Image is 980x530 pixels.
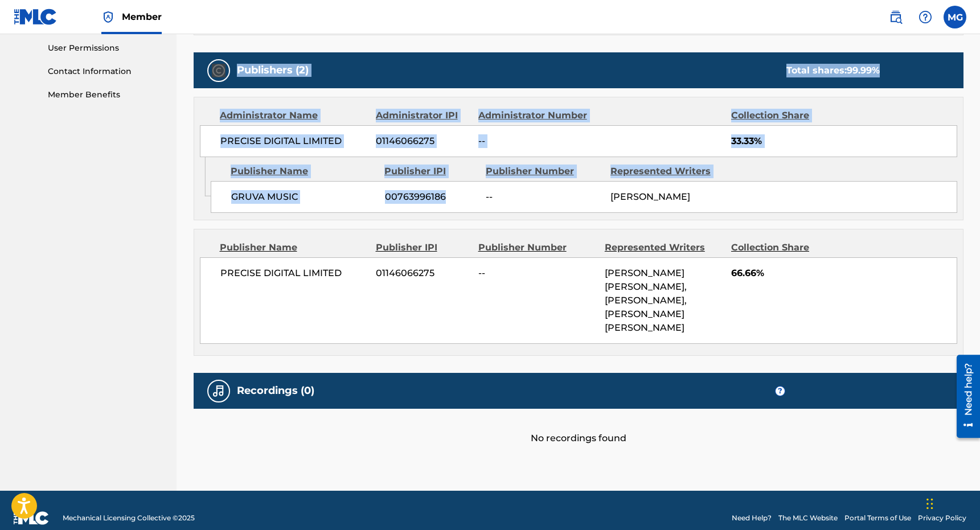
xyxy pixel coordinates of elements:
div: Represented Writers [610,165,727,178]
img: search [889,10,903,24]
iframe: Resource Center [948,350,980,442]
a: Privacy Policy [918,513,966,523]
a: Public Search [884,6,907,28]
div: Administrator Name [220,109,367,122]
span: 01146066275 [376,134,470,148]
h5: Publishers (2) [237,64,309,77]
div: Administrator IPI [376,109,470,122]
img: Publishers [212,64,225,77]
div: Collection Share [731,241,842,254]
img: Recordings [212,384,225,398]
span: 66.66% [731,266,957,280]
div: Help [914,6,937,28]
a: Portal Terms of Use [844,513,911,523]
div: User Menu [944,6,966,28]
span: [PERSON_NAME] [610,191,690,202]
div: Represented Writers [605,241,723,254]
a: Contact Information [48,65,163,77]
span: -- [478,266,596,280]
div: Publisher Number [478,241,596,254]
div: No recordings found [194,409,963,445]
iframe: Chat Widget [923,475,980,530]
a: Member Benefits [48,89,163,101]
div: Publisher IPI [384,165,477,178]
span: GRUVA MUSIC [231,190,376,204]
span: ? [776,387,785,396]
div: Drag [926,487,933,521]
a: User Permissions [48,42,163,54]
span: -- [478,134,596,148]
span: 99.99 % [847,65,880,76]
img: Top Rightsholder [101,10,115,24]
span: [PERSON_NAME] [PERSON_NAME], [PERSON_NAME], [PERSON_NAME] [PERSON_NAME] [605,268,687,333]
div: Publisher IPI [376,241,470,254]
div: Publisher Name [231,165,376,178]
span: 33.33% [731,134,957,148]
img: logo [14,511,49,525]
span: 00763996186 [385,190,477,204]
a: The MLC Website [778,513,838,523]
div: Total shares: [786,64,880,77]
a: Need Help? [732,513,772,523]
h5: Recordings (0) [237,384,314,397]
span: PRECISE DIGITAL LIMITED [220,134,368,148]
span: 01146066275 [376,266,470,280]
div: Publisher Number [486,165,602,178]
div: Collection Share [731,109,842,122]
img: MLC Logo [14,9,58,25]
div: Publisher Name [220,241,367,254]
span: Mechanical Licensing Collective © 2025 [63,513,195,523]
span: -- [486,190,602,204]
div: Administrator Number [478,109,596,122]
span: PRECISE DIGITAL LIMITED [220,266,368,280]
span: Member [122,10,162,23]
img: help [919,10,932,24]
